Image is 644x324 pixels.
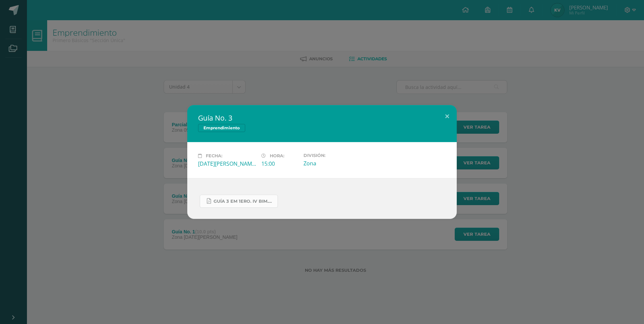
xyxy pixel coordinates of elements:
[198,124,245,132] span: Emprendimiento
[214,199,274,204] span: GUÍA 3 EM 1ERO. IV BIM.docx.pdf
[198,113,446,123] h2: Guía No. 3
[303,160,361,167] div: Zona
[303,153,361,158] label: División:
[198,160,256,167] div: [DATE][PERSON_NAME]
[206,153,222,158] span: Fecha:
[200,195,278,208] a: GUÍA 3 EM 1ERO. IV BIM.docx.pdf
[270,153,284,158] span: Hora:
[438,105,457,128] button: Close (Esc)
[261,160,298,167] div: 15:00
